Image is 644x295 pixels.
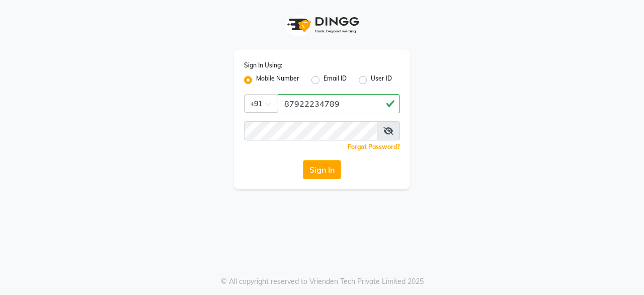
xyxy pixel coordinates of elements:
input: Username [278,94,400,113]
input: Username [244,121,377,140]
label: Email ID [324,74,347,86]
button: Sign In [303,160,341,179]
label: Mobile Number [256,74,299,86]
a: Forgot Password? [348,143,400,151]
label: User ID [371,74,392,86]
img: logo1.svg [282,10,362,40]
label: Sign In Using: [244,61,282,70]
